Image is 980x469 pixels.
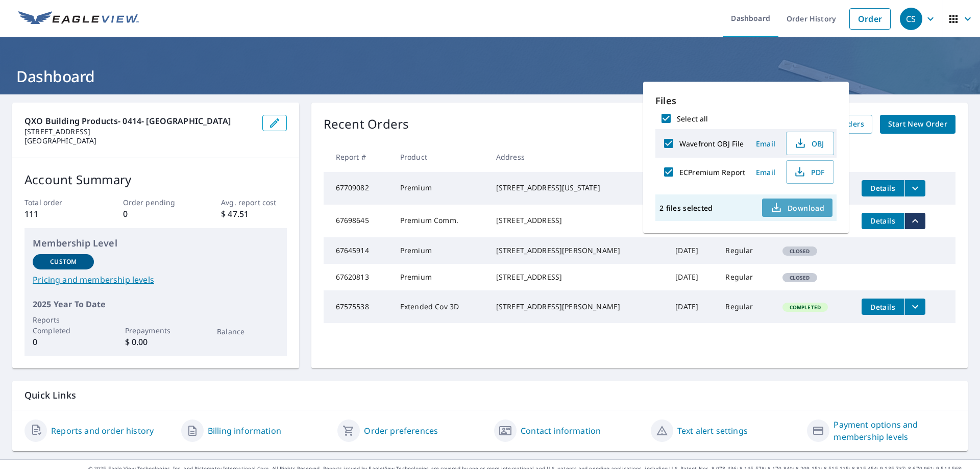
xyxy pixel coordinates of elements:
[868,216,898,226] span: Details
[679,167,745,177] label: ECPremium Report
[717,237,774,264] td: Regular
[749,164,782,180] button: Email
[496,215,659,226] div: [STREET_ADDRESS]
[862,180,904,196] button: detailsBtn-67709082
[496,245,659,256] div: [STREET_ADDRESS][PERSON_NAME]
[392,290,488,323] td: Extended Cov 3D
[783,248,816,255] span: Closed
[496,272,659,282] div: [STREET_ADDRESS]
[24,208,90,220] p: 111
[904,213,925,229] button: filesDropdownBtn-67698645
[392,142,488,172] th: Product
[677,114,708,124] label: Select all
[125,325,186,336] p: Prepayments
[496,183,659,193] div: [STREET_ADDRESS][US_STATE]
[24,127,254,136] p: [STREET_ADDRESS]
[521,425,601,437] a: Contact information
[904,299,925,315] button: filesDropdownBtn-67575538
[33,314,94,336] p: Reports Completed
[793,137,825,150] span: OBJ
[33,298,279,310] p: 2025 Year To Date
[324,115,409,134] p: Recent Orders
[868,183,898,193] span: Details
[786,132,834,155] button: OBJ
[18,11,139,27] img: EV Logo
[33,336,94,348] p: 0
[488,142,667,172] th: Address
[659,203,713,213] p: 2 files selected
[717,290,774,323] td: Regular
[24,115,254,127] p: QXO Building Products- 0414- [GEOGRAPHIC_DATA]
[324,290,392,323] td: 67575538
[677,425,748,437] a: Text alert settings
[123,197,188,208] p: Order pending
[880,115,955,134] a: Start New Order
[904,180,925,196] button: filesDropdownBtn-67709082
[123,208,188,220] p: 0
[125,336,186,348] p: $ 0.00
[392,205,488,237] td: Premium Comm.
[33,236,279,250] p: Membership Level
[324,142,392,172] th: Report #
[770,202,824,214] span: Download
[392,172,488,205] td: Premium
[24,197,90,208] p: Total order
[24,389,955,402] p: Quick Links
[496,302,659,312] div: [STREET_ADDRESS][PERSON_NAME]
[679,139,744,149] label: Wavefront OBJ File
[834,418,955,443] a: Payment options and membership levels
[849,8,891,30] a: Order
[364,425,438,437] a: Order preferences
[667,237,717,264] td: [DATE]
[783,304,827,311] span: Completed
[208,425,281,437] a: Billing information
[217,326,278,337] p: Balance
[392,264,488,290] td: Premium
[24,170,287,189] p: Account Summary
[50,257,77,266] p: Custom
[324,205,392,237] td: 67698645
[33,274,279,286] a: Pricing and membership levels
[12,66,968,87] h1: Dashboard
[324,264,392,290] td: 67620813
[862,213,904,229] button: detailsBtn-67698645
[655,94,837,108] p: Files
[392,237,488,264] td: Premium
[888,118,947,131] span: Start New Order
[324,237,392,264] td: 67645914
[51,425,154,437] a: Reports and order history
[786,160,834,184] button: PDF
[868,302,898,312] span: Details
[749,136,782,152] button: Email
[221,208,286,220] p: $ 47.51
[753,167,778,177] span: Email
[324,172,392,205] td: 67709082
[667,264,717,290] td: [DATE]
[900,8,922,30] div: CS
[717,264,774,290] td: Regular
[762,199,832,217] button: Download
[753,139,778,149] span: Email
[793,166,825,178] span: PDF
[783,274,816,281] span: Closed
[862,299,904,315] button: detailsBtn-67575538
[667,290,717,323] td: [DATE]
[221,197,286,208] p: Avg. report cost
[24,136,254,145] p: [GEOGRAPHIC_DATA]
